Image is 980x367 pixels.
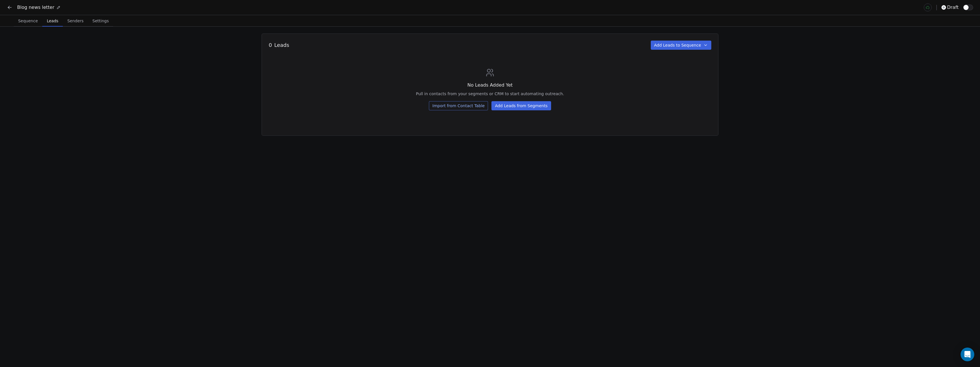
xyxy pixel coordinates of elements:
[17,4,54,11] span: Blog news letter
[416,91,564,97] div: Pull in contacts from your segments or CRM to start automating outreach.
[416,82,564,89] div: No Leads Added Yet
[651,41,712,50] button: Add Leads to Sequence
[45,17,61,25] span: Leads
[429,101,488,110] button: Import from Contact Table
[947,4,959,11] span: draft
[65,17,86,25] span: Senders
[491,101,551,110] button: Add Leads from Segments
[274,41,289,49] span: Leads
[269,41,272,49] span: 0
[90,17,111,25] span: Settings
[961,348,974,361] div: Open Intercom Messenger
[16,17,40,25] span: Sequence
